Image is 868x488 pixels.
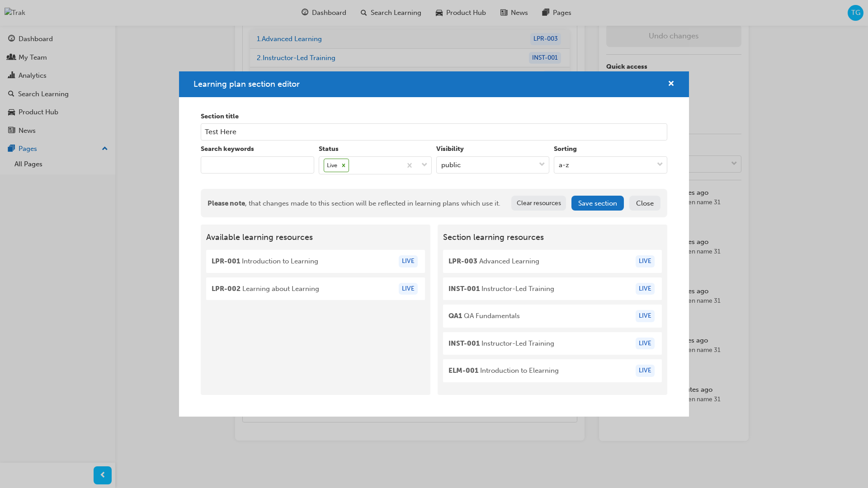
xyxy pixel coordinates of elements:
span: Introduction to Elearning [448,366,559,376]
div: LIVE [399,283,418,295]
span: down-icon [539,159,545,171]
div: QA1 QA FundamentalsLIVE [443,305,662,328]
div: , that changes made to this section will be reflected in learning plans which use it. [208,198,500,209]
span: Instructor-Led Training [448,338,554,349]
span: Advanced Learning [448,256,539,267]
div: Learning plan section editor [179,71,689,416]
div: LIVE [636,283,655,295]
span: LPR-003 [448,257,477,265]
span: LPR-001 [212,257,240,265]
span: Section learning resources [443,233,662,243]
label: Visibility [436,144,549,155]
div: ELM-001 Introduction to ElearningLIVE [443,359,662,382]
div: INST-001 Instructor-Led TrainingLIVE [443,277,662,300]
label: Status [319,144,432,155]
div: LIVE [636,310,655,322]
span: Instructor-Led Training [448,284,554,294]
span: QA Fundamentals [448,311,520,321]
button: cross-icon [668,79,675,90]
span: Introduction to Learning [212,256,318,267]
input: keyword [201,156,314,174]
span: Please note [208,199,245,207]
div: LIVE [636,365,655,377]
div: LIVE [636,338,655,350]
div: public [441,160,461,170]
div: Live [324,159,339,172]
label: Section title [201,112,667,122]
div: LPR-003 Advanced LearningLIVE [443,250,662,273]
input: section-title [201,123,667,141]
span: cross-icon [668,80,675,89]
span: INST-001 [448,339,480,347]
span: down-icon [657,159,663,171]
label: Sorting [554,144,667,155]
div: LIVE [399,255,418,267]
span: QA1 [448,312,462,320]
div: a-z [559,160,569,170]
button: Close [629,196,660,211]
span: Learning plan section editor [193,79,300,89]
span: LPR-002 [212,285,241,293]
button: Save section [571,196,624,211]
label: Search keywords [201,144,314,155]
div: LPR-002 Learning about LearningLIVE [206,277,425,300]
span: INST-001 [448,285,480,293]
span: down-icon [421,160,428,171]
div: LIVE [636,255,655,267]
span: Available learning resources [206,233,425,243]
span: ELM-001 [448,366,478,375]
span: Learning about Learning [212,284,319,294]
div: LPR-001 Introduction to LearningLIVE [206,250,425,273]
button: Clear resources [511,196,566,211]
div: INST-001 Instructor-Led TrainingLIVE [443,332,662,355]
